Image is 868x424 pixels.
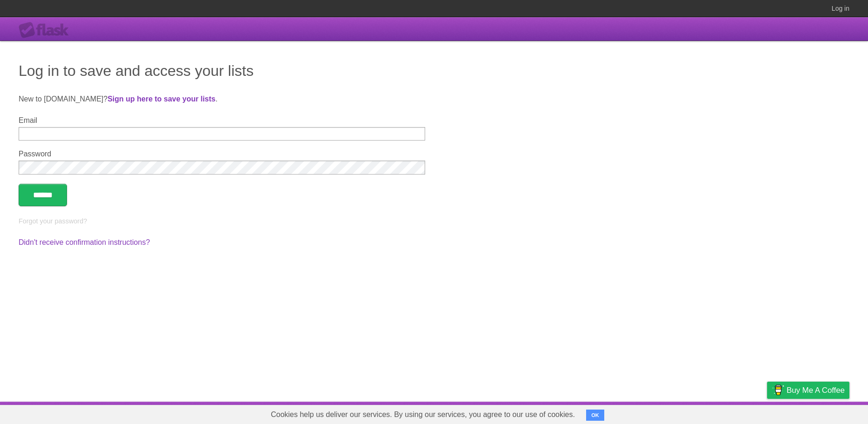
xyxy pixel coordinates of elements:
a: Forgot your password? [19,217,87,225]
a: Didn't receive confirmation instructions? [19,238,150,246]
a: Suggest a feature [791,404,849,422]
a: Sign up here to save your lists [107,95,215,103]
a: Buy me a coffee [767,382,849,399]
label: Password [19,150,425,158]
p: New to [DOMAIN_NAME]? . [19,94,849,105]
a: Terms [723,404,744,422]
a: Developers [674,404,712,422]
div: Flask [19,22,74,39]
img: Buy me a coffee [772,382,784,398]
button: OK [586,410,604,421]
a: About [643,404,663,422]
a: Privacy [755,404,779,422]
span: Cookies help us deliver our services. By using our services, you agree to our use of cookies. [261,405,584,424]
h1: Log in to save and access your lists [19,60,849,82]
span: Buy me a coffee [787,382,845,398]
label: Email [19,116,425,125]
